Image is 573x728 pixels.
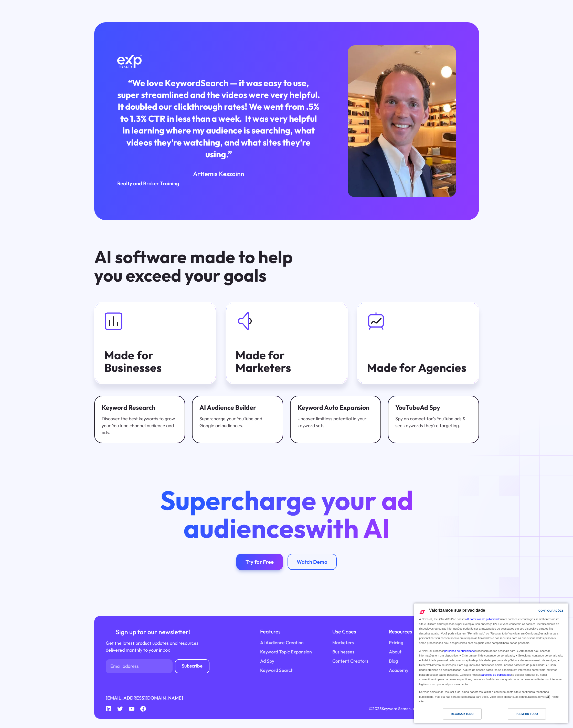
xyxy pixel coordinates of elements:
a: 20 parceiros de publicidade [466,618,500,621]
div: A NextRoll e nossos processam dados pessoais para: ● Armazenar e/ou acessar informações em um dis... [418,647,564,687]
img: Arttemis Keszainn [347,45,456,198]
div: Recusar tudo [451,711,474,717]
img: Exp Realty [117,55,142,68]
a: Made for Marketers [226,302,348,384]
div: Spy on competitor's YouTube ads & see keywords they're targeting. [395,415,472,429]
div: “We love KeywordSearch — it was easy to use, super streamlined and the videos were very helpful. ... [117,77,320,160]
span: with AI [306,511,390,545]
div: Se você selecionar Recusar tudo, ainda poderá visualizar o conteúdo deste site e continuará receb... [418,688,564,704]
a: Try for Free [236,554,283,570]
a: Blog [389,658,398,664]
h3: AI software made to help you exceed your goals [94,248,313,284]
a: [EMAIL_ADDRESS][DOMAIN_NAME] [106,694,183,701]
a: AI Audience BuilderSupercharge your YouTube and Google ad audiences. [192,396,283,443]
span: Valorizamos sua privacidade [429,608,485,612]
div: Try for Free [246,559,274,565]
div: AI Audience Builder [199,403,276,412]
form: Newsletter Form [106,659,209,673]
a: Keyword Search [260,667,293,674]
a: YouTubeAd SpySpy on competitor's YouTube ads & see keywords they're targeting. [388,396,479,443]
div: YouTube [395,403,472,412]
a: Watch Demo [288,554,337,570]
div: Configurações [538,608,564,613]
a: Made for Businesses [94,302,216,384]
div: Discover the best keywords to grow your YouTube channel audience and ads. [102,415,178,436]
a: Made for Agencies [357,302,479,384]
a: Configurações [529,607,542,616]
div: Made for Agencies [367,361,469,374]
div: Made for Businesses [104,349,206,374]
a: AI Audience Creation [260,639,304,646]
a: About [389,648,401,655]
div: Get the latest product updates and resources delivered monthly to your inbox [106,640,200,653]
input: Email address [106,659,173,673]
div: Keyword Auto Expansion [298,403,374,412]
a: Pricing [389,639,403,646]
a: parceiros de publicidade [444,649,475,652]
div: Supercharge your YouTube and Google ad audiences. [199,415,276,429]
div: Permitir Tudo [516,711,538,717]
h2: Supercharge your ad audiences [148,486,425,542]
a: Marketers [332,639,354,646]
a: Academy [389,667,408,674]
span: Ad Spy [420,403,440,411]
a: Permitir Tudo [491,708,565,722]
span: 2025 [372,706,382,711]
div: Watch Demo [297,559,327,565]
a: parceiros de publicidade [481,673,511,676]
div: Resources [389,628,412,636]
a: Keyword ResearchDiscover the best keywords to grow your YouTube channel audience and ads. [94,396,185,443]
a: Recusar tudo [417,708,491,722]
div: Use Cases [332,628,368,636]
div: Arttemis Keszainn [117,169,320,178]
a: Keyword Topic Expansion [260,648,312,655]
div: Uncover limitless potential in your keyword sets. [298,415,374,429]
a: Content Creators [332,658,368,664]
div: Made for Marketers [236,349,338,374]
a: Ad Spy [260,658,274,664]
div: Realty and Broker Training [117,179,320,188]
a: Businesses [332,648,354,655]
div: A NextRoll, Inc. ("NextRoll") e nossos usam cookies e tecnologias semelhantes neste site e utiliz... [418,616,564,646]
div: Features [260,628,312,636]
div: Keyword Research [102,403,178,412]
input: Subscribe [175,659,209,673]
div: © Keyword Search. All rights reserved. [369,705,447,712]
a: Keyword Auto ExpansionUncover limitless potential in your keyword sets. [290,396,381,443]
div: Sign up for our newsletter! [106,628,200,636]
